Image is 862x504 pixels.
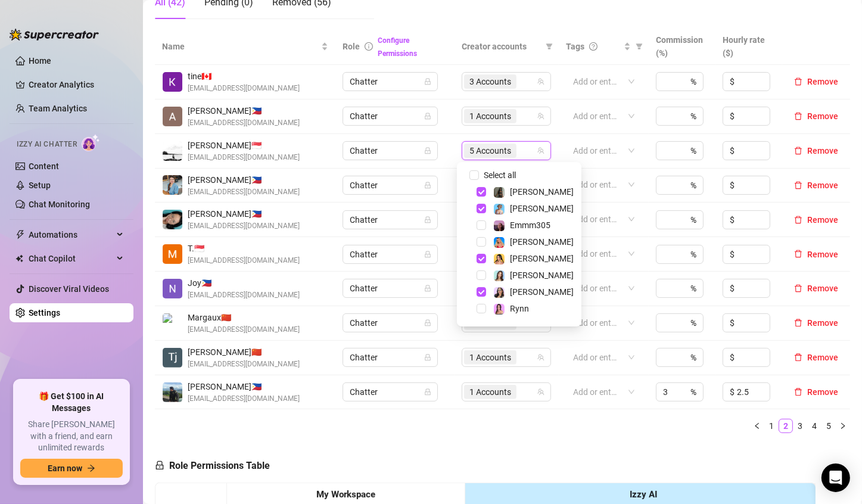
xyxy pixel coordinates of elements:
[469,385,511,399] span: 1 Accounts
[494,187,505,198] img: Brandy
[188,220,300,232] span: [EMAIL_ADDRESS][DOMAIN_NAME]
[630,489,658,500] strong: Izzy AI
[378,36,417,58] a: Configure Permissions
[807,419,821,433] li: 4
[494,304,505,315] img: Rynn
[188,173,300,186] span: [PERSON_NAME] 🇵🇭
[469,110,511,123] span: 1 Accounts
[789,350,843,365] button: Remove
[836,419,850,433] li: Next Page
[469,351,511,364] span: 1 Accounts
[424,319,431,326] span: lock
[794,181,802,189] span: delete
[188,346,300,359] span: [PERSON_NAME] 🇨🇳
[793,419,807,433] li: 3
[794,319,802,327] span: delete
[10,29,99,41] img: logo-BBDzfeDw.svg
[765,419,778,433] a: 1
[424,182,431,189] span: lock
[20,459,123,478] button: Earn nowarrow-right
[807,111,838,121] span: Remove
[188,324,300,335] span: [EMAIL_ADDRESS][DOMAIN_NAME]
[779,419,793,433] li: 2
[821,419,836,433] li: 5
[807,215,838,225] span: Remove
[649,29,715,65] th: Commission (%)
[789,74,843,89] button: Remove
[794,147,802,155] span: delete
[794,112,802,120] span: delete
[789,178,843,192] button: Remove
[477,204,486,213] span: Select tree node
[29,200,90,209] a: Chat Monitoring
[29,161,59,171] a: Content
[494,204,505,214] img: Vanessa
[350,176,431,194] span: Chatter
[316,489,375,500] strong: My Workspace
[789,213,843,227] button: Remove
[821,463,850,492] div: Open Intercom Messenger
[510,254,574,263] span: [PERSON_NAME]
[163,279,182,298] img: Joy
[537,78,544,85] span: team
[350,245,431,263] span: Chatter
[188,359,300,370] span: [EMAIL_ADDRESS][DOMAIN_NAME]
[188,242,300,255] span: T. 🇸🇬
[789,144,843,158] button: Remove
[163,244,182,264] img: Trixia Sy
[822,419,835,433] a: 5
[494,287,505,298] img: Sami
[82,134,100,151] img: AI Chatter
[779,419,792,433] a: 2
[163,382,182,402] img: John
[87,464,95,472] span: arrow-right
[469,144,511,157] span: 5 Accounts
[794,216,802,224] span: delete
[537,354,544,361] span: team
[537,388,544,396] span: team
[464,74,516,89] span: 3 Accounts
[350,107,431,125] span: Chatter
[424,216,431,223] span: lock
[155,461,164,470] span: lock
[750,419,764,433] li: Previous Page
[15,230,25,239] span: thunderbolt
[477,270,486,280] span: Select tree node
[155,459,270,473] h5: Role Permissions Table
[636,43,643,50] span: filter
[546,43,553,50] span: filter
[537,113,544,120] span: team
[715,29,782,65] th: Hourly rate ($)
[343,42,360,51] span: Role
[839,422,847,430] span: right
[350,142,431,160] span: Chatter
[29,308,60,318] a: Settings
[188,186,300,198] span: [EMAIL_ADDRESS][DOMAIN_NAME]
[494,220,505,231] img: Emmm305
[477,254,486,263] span: Select tree node
[494,270,505,281] img: Amelia
[188,311,300,324] span: Margaux 🇨🇳
[807,318,838,328] span: Remove
[469,75,511,88] span: 3 Accounts
[807,353,838,362] span: Remove
[350,279,431,297] span: Chatter
[477,287,486,297] span: Select tree node
[188,139,300,152] span: [PERSON_NAME] 🇸🇬
[543,38,555,55] span: filter
[494,254,505,265] img: Jocelyn
[29,225,113,244] span: Automations
[537,147,544,154] span: team
[188,255,300,266] span: [EMAIL_ADDRESS][DOMAIN_NAME]
[807,284,838,293] span: Remove
[462,40,541,53] span: Creator accounts
[807,77,838,86] span: Remove
[793,419,807,433] a: 3
[424,251,431,258] span: lock
[794,77,802,86] span: delete
[188,393,300,405] span: [EMAIL_ADDRESS][DOMAIN_NAME]
[510,270,574,280] span: [PERSON_NAME]
[163,210,182,229] img: connie
[188,83,300,94] span: [EMAIL_ADDRESS][DOMAIN_NAME]
[29,56,51,66] a: Home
